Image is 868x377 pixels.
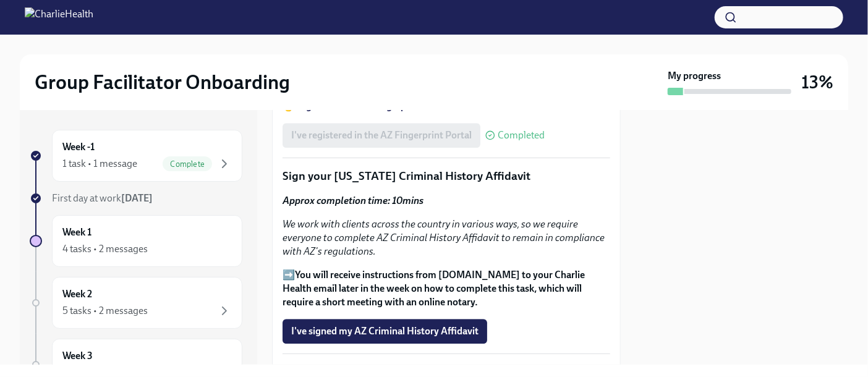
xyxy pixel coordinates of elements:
[283,218,605,257] em: We work with clients across the country in various ways, so we require everyone to complete AZ Cr...
[121,192,153,204] strong: [DATE]
[62,226,91,239] h6: Week 1
[62,349,93,363] h6: Week 3
[283,195,423,206] strong: Approx completion time: 10mins
[498,130,545,140] span: Completed
[283,268,610,309] p: ➡️
[62,287,92,301] h6: Week 2
[52,192,153,204] span: First day at work
[283,319,487,344] button: I've signed my AZ Criminal History Affidavit
[283,168,610,184] p: Sign your [US_STATE] Criminal History Affidavit
[62,304,148,318] div: 5 tasks • 2 messages
[283,269,585,308] strong: You will receive instructions from [DOMAIN_NAME] to your Charlie Health email later in the week o...
[30,277,242,329] a: Week 25 tasks • 2 messages
[25,7,93,27] img: CharlieHealth
[30,130,242,182] a: Week -11 task • 1 messageComplete
[30,192,242,205] a: First day at work[DATE]
[668,69,721,83] strong: My progress
[163,159,212,169] span: Complete
[62,157,137,171] div: 1 task • 1 message
[30,215,242,267] a: Week 14 tasks • 2 messages
[62,140,95,154] h6: Week -1
[35,70,290,95] h2: Group Facilitator Onboarding
[291,325,479,337] span: I've signed my AZ Criminal History Affidavit
[801,71,833,93] h3: 13%
[62,242,148,256] div: 4 tasks • 2 messages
